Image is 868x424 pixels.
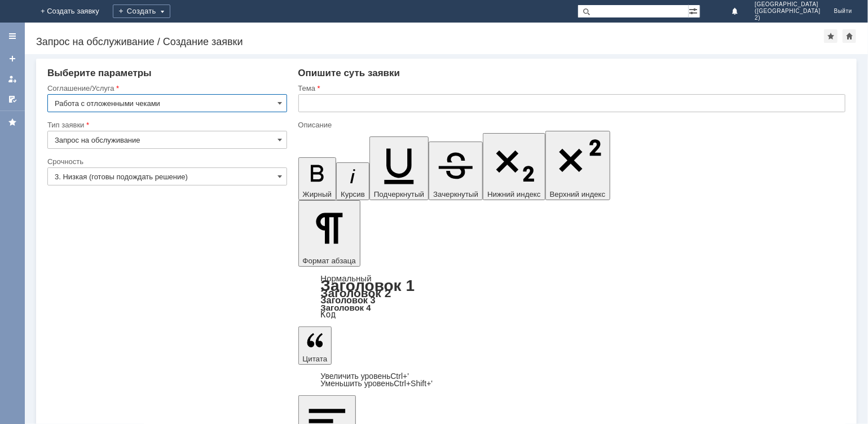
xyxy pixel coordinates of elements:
[47,85,285,92] div: Соглашение/Услуга
[336,162,369,200] button: Курсив
[689,5,700,16] span: Расширенный поиск
[429,142,483,200] button: Зачеркнутый
[298,157,337,200] button: Жирный
[824,29,838,43] div: Добавить в избранное
[755,15,820,21] span: 2)
[303,257,356,265] span: Формат абзаца
[321,295,376,305] a: Заголовок 3
[298,326,332,365] button: Цитата
[36,36,824,47] div: Запрос на обслуживание / Создание заявки
[487,190,541,198] span: Нижний индекс
[3,90,21,108] a: Мои согласования
[545,131,610,200] button: Верхний индекс
[321,286,391,299] a: Заголовок 2
[303,190,332,198] span: Жирный
[369,136,429,200] button: Подчеркнутый
[3,70,21,88] a: Мои заявки
[298,200,360,267] button: Формат абзаца
[433,190,478,198] span: Зачеркнутый
[483,133,545,200] button: Нижний индекс
[390,372,409,381] span: Ctrl+'
[321,303,371,312] a: Заголовок 4
[47,121,285,129] div: Тип заявки
[394,379,433,388] span: Ctrl+Shift+'
[298,121,844,129] div: Описание
[47,158,285,165] div: Срочность
[298,85,844,92] div: Тема
[303,355,328,363] span: Цитата
[113,5,170,18] div: Создать
[298,68,400,78] span: Опишите суть заявки
[321,310,336,320] a: Код
[321,372,409,381] a: Increase
[374,190,424,198] span: Подчеркнутый
[321,277,415,294] a: Заголовок 1
[298,275,846,319] div: Формат абзаца
[47,68,152,78] span: Выберите параметры
[755,8,820,15] span: ([GEOGRAPHIC_DATA]
[550,190,606,198] span: Верхний индекс
[843,29,856,43] div: Сделать домашней страницей
[341,190,365,198] span: Курсив
[298,373,846,387] div: Цитата
[755,1,820,8] span: [GEOGRAPHIC_DATA]
[321,273,372,283] a: Нормальный
[3,50,21,68] a: Создать заявку
[321,379,433,388] a: Decrease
